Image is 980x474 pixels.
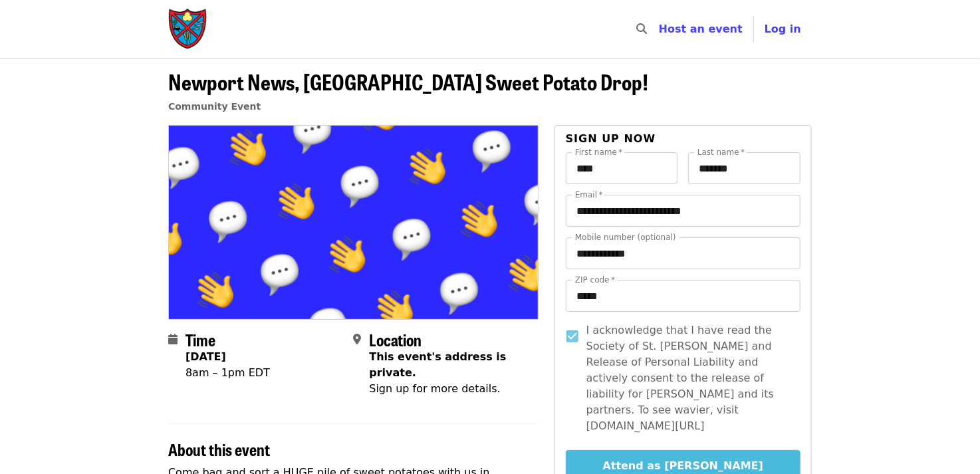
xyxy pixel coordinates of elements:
input: Last name [688,152,800,184]
span: About this event [168,437,270,461]
span: Newport News, [GEOGRAPHIC_DATA] Sweet Potato Drop! [168,66,648,97]
span: I acknowledge that I have read the Society of St. [PERSON_NAME] and Release of Personal Liability... [586,322,790,434]
a: Host an event [659,23,743,35]
label: Email [575,191,603,199]
span: Location [369,328,422,351]
input: ZIP code [566,280,800,312]
strong: [DATE] [185,350,226,363]
button: Log in [754,16,812,43]
label: ZIP code [575,276,615,284]
div: 8am – 1pm EDT [185,365,270,381]
span: Sign up for more details. [369,382,500,395]
input: Search [655,13,666,45]
label: First name [575,148,623,156]
span: Log in [765,23,801,35]
input: Mobile number (optional) [566,237,800,269]
label: Mobile number (optional) [575,233,676,241]
input: Email [566,195,800,227]
i: search icon [636,23,647,35]
i: map-marker-alt icon [353,333,361,346]
span: Time [185,328,215,351]
label: Last name [697,148,745,156]
span: Sign up now [566,132,656,145]
img: Newport News, VA Sweet Potato Drop! organized by Society of St. Andrew [169,126,538,318]
a: Community Event [168,101,261,112]
img: Society of St. Andrew - Home [168,8,208,51]
i: calendar icon [168,333,178,346]
input: First name [566,152,678,184]
span: This event's address is private. [369,350,506,379]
